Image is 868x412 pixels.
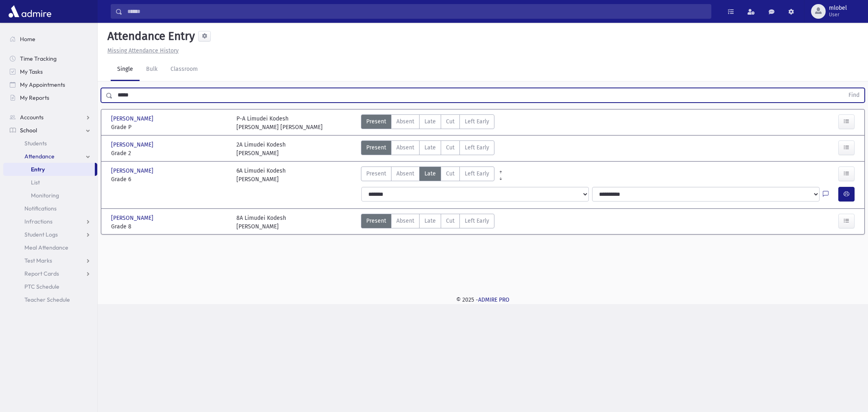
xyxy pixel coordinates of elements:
span: Cut [446,217,455,225]
span: Home [20,35,35,43]
div: AttTypes [361,114,494,131]
div: 2A Limudei Kodesh [PERSON_NAME] [236,140,286,158]
div: 6A Limudei Kodesh [PERSON_NAME] [236,167,286,184]
a: Accounts [3,111,97,124]
span: Report Cards [24,270,59,277]
span: My Appointments [20,81,65,88]
a: Home [3,33,97,46]
span: Left Early [465,117,489,126]
div: AttTypes [361,167,494,184]
span: PTC Schedule [24,283,59,290]
img: AdmirePro [7,3,53,20]
a: Bulk [140,58,164,81]
a: My Reports [3,91,97,104]
span: Monitoring [31,192,59,199]
span: Accounts [20,114,44,121]
a: Meal Attendance [3,241,97,254]
a: List [3,176,97,189]
a: Classroom [164,58,204,81]
span: Notifications [24,205,57,212]
span: Left Early [465,217,489,225]
span: Attendance [24,153,55,160]
a: Monitoring [3,189,97,202]
u: Missing Attendance History [107,47,179,54]
button: Find [844,88,864,102]
span: Absent [396,169,414,178]
span: Absent [396,217,414,225]
a: My Appointments [3,78,97,91]
span: My Tasks [20,68,43,75]
span: Teacher Schedule [24,296,70,303]
span: Entry [31,166,45,173]
a: Test Marks [3,254,97,267]
span: User [829,11,847,18]
div: AttTypes [361,214,494,231]
a: Attendance [3,150,97,163]
span: Grade 6 [111,175,228,184]
span: School [20,127,37,134]
a: My Tasks [3,65,97,78]
span: Absent [396,143,414,152]
span: Time Tracking [20,55,57,62]
div: © 2025 - [111,296,855,304]
span: My Reports [20,94,49,101]
span: mlobel [829,5,847,11]
a: Missing Attendance History [104,47,179,54]
span: Absent [396,117,414,126]
span: Grade 8 [111,222,228,231]
span: Meal Attendance [24,244,68,251]
a: ADMIRE PRO [478,296,509,303]
h5: Attendance Entry [104,29,195,43]
a: Time Tracking [3,52,97,65]
span: Present [366,117,386,126]
span: Grade 2 [111,149,228,158]
input: Search [122,4,711,19]
a: Students [3,137,97,150]
span: Cut [446,117,455,126]
a: Notifications [3,202,97,215]
a: PTC Schedule [3,280,97,293]
span: Late [424,117,436,126]
span: Left Early [465,169,489,178]
span: Cut [446,169,455,178]
div: AttTypes [361,140,494,158]
a: School [3,124,97,137]
span: Present [366,217,386,225]
span: Student Logs [24,231,58,238]
a: Student Logs [3,228,97,241]
span: Late [424,169,436,178]
span: Cut [446,143,455,152]
span: Present [366,143,386,152]
span: Grade P [111,123,228,131]
span: [PERSON_NAME] [111,167,155,175]
span: Test Marks [24,257,52,264]
span: [PERSON_NAME] [111,214,155,222]
a: Infractions [3,215,97,228]
div: 8A Limudei Kodesh [PERSON_NAME] [236,214,286,231]
span: Infractions [24,218,52,225]
span: Present [366,169,386,178]
span: Late [424,217,436,225]
span: Left Early [465,143,489,152]
span: List [31,179,40,186]
span: Late [424,143,436,152]
a: Entry [3,163,95,176]
a: Report Cards [3,267,97,280]
a: Teacher Schedule [3,293,97,306]
span: [PERSON_NAME] [111,140,155,149]
span: Students [24,140,47,147]
a: Single [111,58,140,81]
div: P-A Limudei Kodesh [PERSON_NAME] [PERSON_NAME] [236,114,323,131]
span: [PERSON_NAME] [111,114,155,123]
